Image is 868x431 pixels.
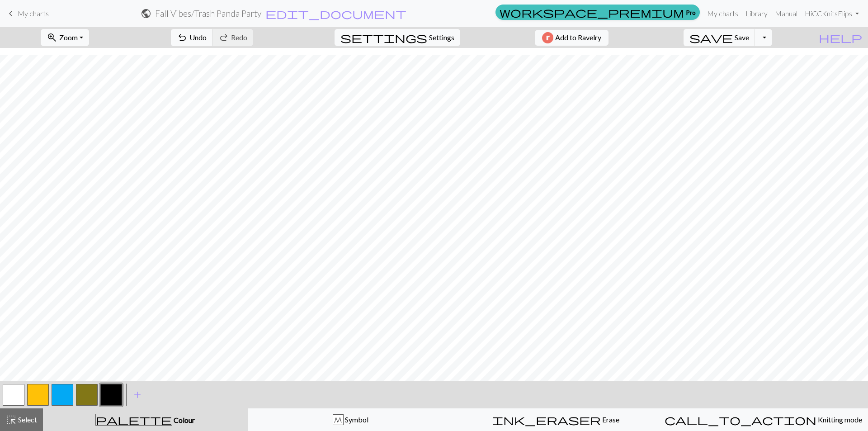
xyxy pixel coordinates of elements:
span: call_to_action [665,413,816,426]
span: Select [17,415,37,424]
span: Save [735,33,749,42]
a: Manual [771,5,801,23]
a: Library [742,5,771,23]
span: My charts [18,9,49,18]
button: Save [684,29,755,46]
button: Zoom [41,29,89,46]
div: M [333,415,343,426]
span: settings [340,31,427,44]
span: undo [177,31,188,44]
span: Symbol [344,415,368,424]
span: highlight_alt [6,413,17,426]
span: add [132,388,143,401]
span: Zoom [59,33,78,42]
button: Add to Ravelry [535,30,609,46]
a: My charts [703,5,742,23]
span: Settings [429,32,454,43]
span: public [141,7,151,20]
button: Erase [453,408,659,431]
button: Colour [43,408,248,431]
span: palette [96,413,172,426]
span: zoom_in [47,31,57,44]
a: Pro [495,5,700,20]
button: SettingsSettings [335,29,460,46]
span: Knitting mode [816,415,862,424]
img: Ravelry [542,32,553,43]
button: Undo [171,29,213,46]
i: Settings [340,32,427,43]
span: help [819,31,862,44]
span: keyboard_arrow_left [5,7,16,20]
h2: Fall Vibes / Trash Panda Party [155,8,261,19]
span: edit_document [265,7,406,20]
a: My charts [5,6,49,21]
span: save [689,31,733,44]
span: workspace_premium [500,6,684,19]
span: ink_eraser [492,413,601,426]
a: HiCCKnitsFlips [801,5,863,23]
button: Knitting mode [659,408,868,431]
span: Erase [601,415,619,424]
span: Colour [172,416,195,424]
span: Undo [189,33,207,42]
span: Add to Ravelry [555,32,601,43]
button: M Symbol [248,408,453,431]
